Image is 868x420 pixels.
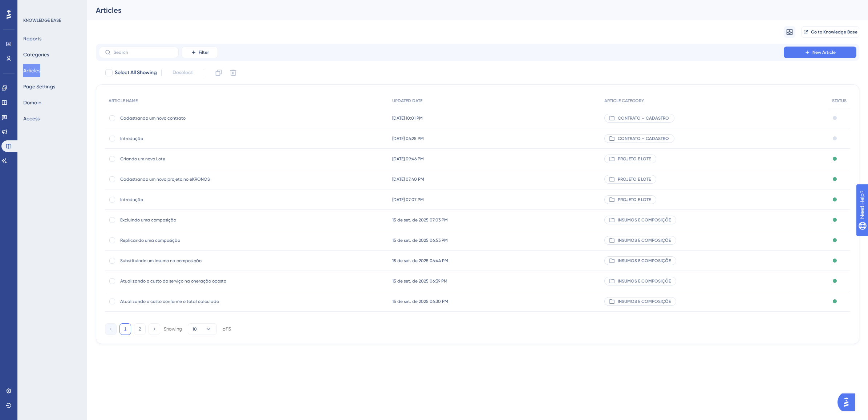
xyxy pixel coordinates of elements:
input: Search [114,50,173,55]
span: Introdução [120,136,236,141]
span: STATUS [832,98,847,104]
span: [DATE] 09:46 PM [392,156,424,162]
span: Excluindo uma composição [120,217,236,223]
span: Need Help? [17,2,45,11]
iframe: UserGuiding AI Assistant Launcher [837,391,859,413]
span: CONTRATO – CADASTRO [618,136,669,141]
span: Replicando uma composição [120,237,236,243]
span: [DATE] 06:25 PM [392,136,424,141]
span: [DATE] 07:07 PM [392,197,424,203]
button: Deselect [166,66,199,79]
span: Atualizando o custo conforme o total calculado [120,299,236,304]
span: Introdução [120,197,236,203]
div: Articles [96,5,841,15]
span: [DATE] 10:01 PM [392,115,423,121]
span: INSUMOS E COMPOSIÇÕE [618,278,671,284]
span: UPDATED DATE [392,98,422,104]
span: Criando um novo Lote [120,156,236,162]
span: 15 de set. de 2025 06:53 PM [392,237,448,243]
span: [DATE] 07:40 PM [392,176,424,182]
span: Atualizando o custo do serviço na oneração oposta [120,278,236,284]
span: 15 de set. de 2025 07:03 PM [392,217,448,223]
button: Page Settings [23,80,55,93]
button: Reports [23,32,41,45]
div: of 15 [223,326,231,332]
span: New Article [812,49,836,55]
span: ARTICLE NAME [109,98,138,104]
span: Select All Showing [115,68,157,77]
span: INSUMOS E COMPOSIÇÕE [618,237,671,243]
span: Cadastrando um novo projeto no eKRONOS [120,176,236,182]
button: Domain [23,96,41,109]
span: CONTRATO – CADASTRO [618,115,669,121]
span: 15 de set. de 2025 06:30 PM [392,299,448,304]
button: Go to Knowledge Base [801,26,859,38]
span: INSUMOS E COMPOSIÇÕE [618,299,671,304]
span: 15 de set. de 2025 06:44 PM [392,258,448,264]
span: PROJETO E LOTE [618,156,651,162]
span: ARTICLE CATEGORY [604,98,644,104]
span: PROJETO E LOTE [618,176,651,182]
button: Articles [23,64,40,77]
span: Substituindo um insumo na composição [120,258,236,264]
button: Access [23,112,40,125]
span: Go to Knowledge Base [811,29,857,35]
button: 2 [134,323,146,335]
span: PROJETO E LOTE [618,197,651,203]
span: Deselect [173,68,193,77]
span: Cadastrando um novo contrato [120,115,236,121]
button: New Article [784,47,856,58]
span: INSUMOS E COMPOSIÇÕE [618,217,671,223]
button: 10 [188,323,217,335]
button: Categories [23,48,49,61]
span: Filter [199,49,209,55]
span: 15 de set. de 2025 06:39 PM [392,278,447,284]
div: KNOWLEDGE BASE [23,17,61,23]
span: INSUMOS E COMPOSIÇÕE [618,258,671,264]
span: 10 [192,326,197,332]
div: Showing [164,326,182,332]
button: 1 [119,323,131,335]
button: Filter [182,47,218,58]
